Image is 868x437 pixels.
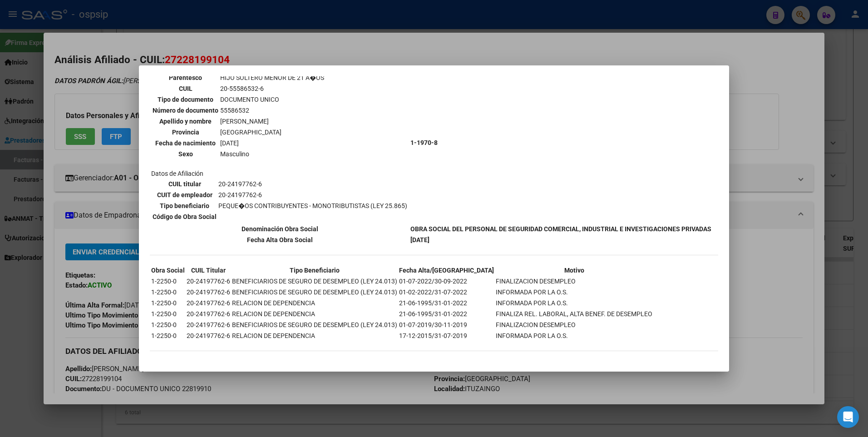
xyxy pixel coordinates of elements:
th: Fecha Alta Obra Social [151,235,409,245]
td: RELACION DE DEPENDENCIA [232,309,398,319]
th: Motivo [495,265,653,275]
td: 20-24197762-6 [218,179,408,189]
td: 1-2250-0 [151,309,185,319]
td: 1-2250-0 [151,331,185,341]
td: 21-06-1995/31-01-2022 [399,298,494,308]
th: CUIL titular [152,179,217,189]
td: 20-24197762-6 [218,190,408,200]
td: INFORMADA POR LA O.S. [495,287,653,297]
td: DOCUMENTO UNICO [220,94,325,104]
td: [GEOGRAPHIC_DATA] [220,127,325,137]
th: Código de Obra Social [152,212,217,222]
th: Fecha Alta/[GEOGRAPHIC_DATA] [399,265,494,275]
th: Obra Social [151,265,185,275]
td: [DATE] [220,138,325,148]
th: Tipo Beneficiario [232,265,398,275]
td: 17-12-2015/31-07-2019 [399,331,494,341]
td: BENEFICIARIOS DE SEGURO DE DESEMPLEO (LEY 24.013) [232,320,398,330]
th: CUIL [152,84,219,94]
td: HIJO SOLTERO MENOR DE 21 A�OS [220,73,325,83]
td: 20-24197762-6 [186,331,231,341]
th: Tipo beneficiario [152,201,217,211]
td: FINALIZACION DESEMPLEO [495,320,653,330]
th: Denominación Obra Social [151,224,409,234]
td: 20-24197762-6 [186,298,231,308]
td: PEQUE�OS CONTRIBUYENTES - MONOTRIBUTISTAS (LEY 25.865) [218,201,408,211]
td: 20-24197762-6 [186,320,231,330]
td: 01-02-2022/31-07-2022 [399,287,494,297]
td: INFORMADA POR LA O.S. [495,331,653,341]
div: Open Intercom Messenger [837,406,859,428]
th: Parentesco [152,73,219,83]
td: 1-2250-0 [151,298,185,308]
td: Masculino [220,149,325,159]
td: BENEFICIARIOS DE SEGURO DE DESEMPLEO (LEY 24.013) [232,287,398,297]
th: Sexo [152,149,219,159]
td: FINALIZA REL. LABORAL, ALTA BENEF. DE DESEMPLEO [495,309,653,319]
th: Fecha de nacimiento [152,138,219,148]
td: [PERSON_NAME] [220,116,325,126]
td: BENEFICIARIOS DE SEGURO DE DESEMPLEO (LEY 24.013) [232,276,398,286]
th: Apellido y nombre [152,116,219,126]
td: INFORMADA POR LA O.S. [495,298,653,308]
td: RELACION DE DEPENDENCIA [232,298,398,308]
td: 21-06-1995/31-01-2022 [399,309,494,319]
b: OBRA SOCIAL DEL PERSONAL DE SEGURIDAD COMERCIAL, INDUSTRIAL E INVESTIGACIONES PRIVADAS [410,225,711,233]
td: 20-55586532-6 [220,84,325,94]
th: CUIT de empleador [152,190,217,200]
td: 1-2250-0 [151,276,185,286]
td: 1-2250-0 [151,287,185,297]
td: 01-07-2019/30-11-2019 [399,320,494,330]
td: FINALIZACION DESEMPLEO [495,276,653,286]
td: 01-07-2022/30-09-2022 [399,276,494,286]
td: 55586532 [220,105,325,115]
b: 1-1970-8 [410,139,438,146]
th: Número de documento [152,105,219,115]
td: 20-24197762-6 [186,287,231,297]
b: [DATE] [410,236,429,243]
th: Tipo de documento [152,94,219,104]
td: Datos personales Datos de Afiliación [151,62,409,223]
th: CUIL Titular [186,265,231,275]
td: 1-2250-0 [151,320,185,330]
td: 20-24197762-6 [186,309,231,319]
td: RELACION DE DEPENDENCIA [232,331,398,341]
th: Provincia [152,127,219,137]
td: 20-24197762-6 [186,276,231,286]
